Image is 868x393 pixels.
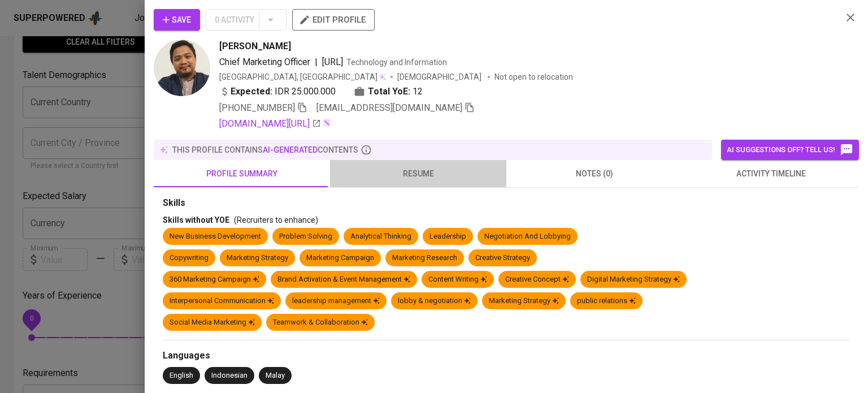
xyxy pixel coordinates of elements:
[219,102,295,113] span: [PHONE_NUMBER]
[301,12,366,27] span: edit profile
[163,349,850,362] div: Languages
[484,231,571,242] div: Negotiation And Lobbying
[219,85,336,98] div: IDR 25.000.000
[154,9,200,31] button: Save
[154,40,210,96] img: 6d52ae44a67d8210da8edf6014e073a5.jpg
[170,296,274,306] div: Interpersonal Communication
[219,117,321,131] a: [DOMAIN_NAME][URL]
[227,253,288,264] div: Marketing Strategy
[170,274,259,285] div: 360 Marketing Campaign
[727,143,853,157] span: AI suggestions off? Tell us!
[219,40,291,53] span: [PERSON_NAME]
[429,231,466,242] div: Leadership
[219,57,310,67] span: Chief Marketing Officer
[475,253,530,264] div: Creative Strategy
[413,85,423,98] span: 12
[392,253,457,264] div: Marketing Research
[346,58,447,67] span: Technology and Information
[266,370,285,381] div: Malay
[279,231,332,242] div: Problem Solving
[292,9,375,31] button: edit profile
[292,296,380,306] div: leadership management
[163,13,191,27] span: Save
[160,167,323,181] span: profile summary
[689,167,852,181] span: activity timeline
[163,215,229,224] span: Skills without YOE
[428,274,487,285] div: Content Writing
[577,296,636,306] div: public relations
[368,85,410,98] b: Total YoE:
[170,370,193,381] div: English
[306,253,374,264] div: Marketing Campaign
[587,274,680,285] div: Digital Marketing Strategy
[337,167,500,181] span: resume
[292,15,375,24] a: edit profile
[277,274,410,285] div: Brand Activation & Event Management
[322,118,331,127] img: magic_wand.svg
[398,296,471,306] div: lobby & negotiation
[505,274,569,285] div: Creative Concept
[322,57,343,67] span: [URL]
[170,253,209,264] div: Copywriting
[234,215,318,224] span: (Recruiters to enhance)
[721,140,859,160] button: AI suggestions off? Tell us!
[170,231,261,242] div: New Business Development
[263,145,318,154] span: AI-generated
[489,296,559,306] div: Marketing Strategy
[231,85,272,98] b: Expected:
[513,167,676,181] span: notes (0)
[316,102,462,113] span: [EMAIL_ADDRESS][DOMAIN_NAME]
[170,317,255,328] div: Social Media Marketing
[273,317,368,328] div: Teamwork & Collaboration
[494,71,573,83] p: Not open to relocation
[211,370,248,381] div: Indonesian
[397,71,483,83] span: [DEMOGRAPHIC_DATA]
[350,231,411,242] div: Analytical Thinking
[219,71,386,83] div: [GEOGRAPHIC_DATA], [GEOGRAPHIC_DATA]
[315,55,318,69] span: |
[172,144,358,156] p: this profile contains contents
[163,197,850,210] div: Skills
